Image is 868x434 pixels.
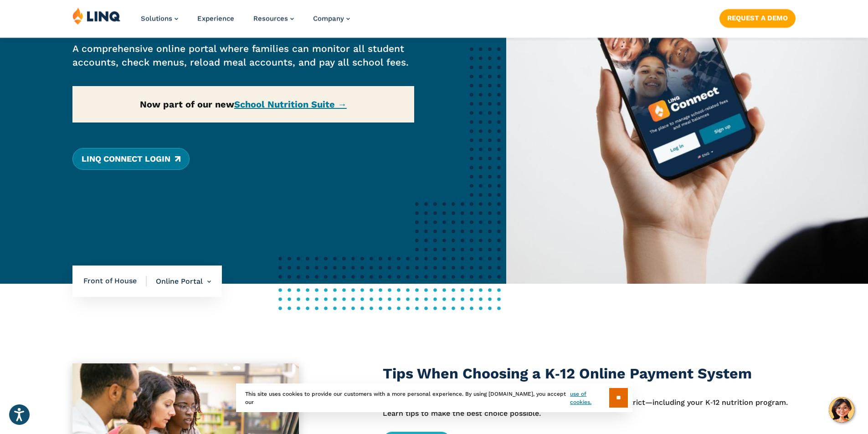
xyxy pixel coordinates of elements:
[72,7,121,25] img: LINQ | K‑12 Software
[570,390,609,406] a: use of cookies.
[72,148,190,170] a: LINQ Connect Login
[141,15,178,23] a: Solutions
[313,15,350,23] a: Company
[313,15,344,23] span: Company
[197,15,234,23] a: Experience
[72,42,415,69] p: A comprehensive online portal where families can monitor all student accounts, check menus, reloa...
[383,363,796,384] h3: Tips When Choosing a K‑12 Online Payment System
[141,15,172,23] span: Solutions
[829,397,854,423] button: Hello, have a question? Let’s chat.
[147,266,211,297] li: Online Portal
[234,99,347,110] a: School Nutrition Suite →
[141,7,350,37] nav: Primary Navigation
[719,7,796,27] nav: Button Navigation
[253,15,294,23] a: Resources
[253,15,288,23] span: Resources
[719,9,796,27] a: Request a Demo
[140,99,347,110] strong: Now part of our new
[83,276,147,286] span: Front of House
[236,383,632,412] div: This site uses cookies to provide our customers with a more personal experience. By using [DOMAIN...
